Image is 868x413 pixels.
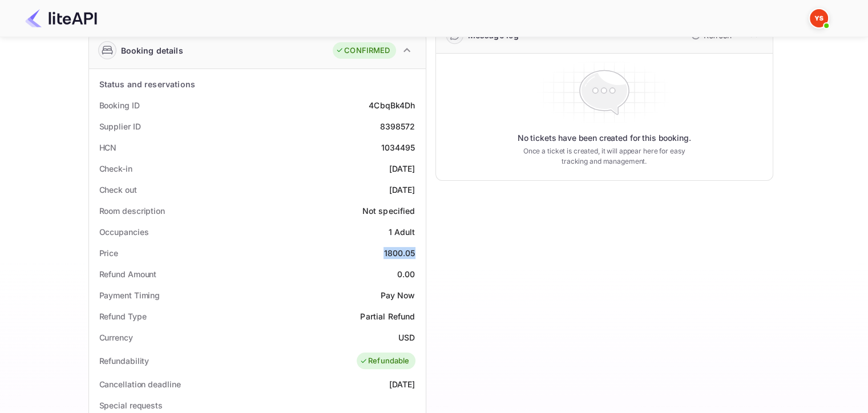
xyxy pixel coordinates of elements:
div: USD [398,331,415,343]
div: [DATE] [389,378,415,390]
div: 8398572 [380,120,415,132]
div: [DATE] [389,163,415,175]
div: Special requests [99,399,163,411]
img: Yandex Support [810,9,828,27]
div: Refund Type [99,310,147,322]
div: Status and reservations [99,78,195,90]
p: Once a ticket is created, it will appear here for easy tracking and management. [514,146,695,167]
div: Room description [99,205,165,217]
div: Cancellation deadline [99,378,181,390]
div: Refundable [360,355,410,367]
div: Booking ID [99,99,140,111]
div: 1034495 [381,141,415,153]
div: Not specified [362,205,415,217]
div: 0.00 [397,268,415,280]
div: Check out [99,184,137,196]
div: Price [99,247,119,259]
div: CONFIRMED [336,45,390,56]
div: Partial Refund [360,310,415,322]
div: 1 Adult [388,226,415,238]
p: No tickets have been created for this booking. [518,132,691,144]
div: Currency [99,331,133,343]
div: HCN [99,141,117,153]
div: Supplier ID [99,120,141,132]
div: 1800.05 [383,247,415,259]
div: Check-in [99,163,132,175]
div: [DATE] [389,184,415,196]
div: Payment Timing [99,289,160,301]
div: Booking details [121,44,183,56]
img: LiteAPI Logo [25,9,97,27]
div: Refundability [99,355,150,367]
div: Pay Now [380,289,415,301]
div: Occupancies [99,226,149,238]
div: Refund Amount [99,268,157,280]
div: 4CbqBk4Dh [369,99,415,111]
